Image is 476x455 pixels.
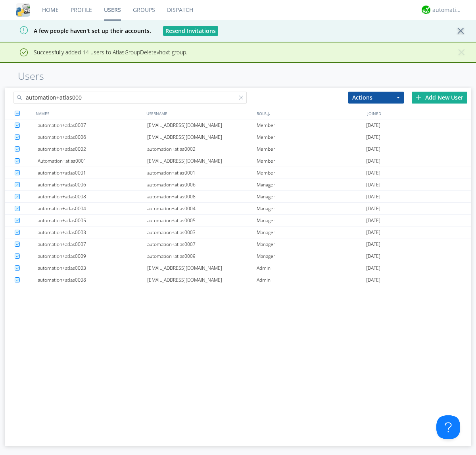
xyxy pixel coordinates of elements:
[257,238,366,250] div: Manager
[38,167,147,179] div: automation+atlas0001
[5,203,471,215] a: automation+atlas0004automation+atlas0004Manager[DATE]
[366,203,380,215] span: [DATE]
[13,92,247,104] input: Search users
[5,238,471,250] a: automation+atlas0007automation+atlas0007Manager[DATE]
[38,238,147,250] div: automation+atlas0007
[5,179,471,191] a: automation+atlas0006automation+atlas0006Manager[DATE]
[366,155,380,167] span: [DATE]
[257,191,366,202] div: Manager
[257,167,366,179] div: Member
[38,131,147,143] div: automation+atlas0006
[147,119,257,131] div: [EMAIL_ADDRESS][DOMAIN_NAME]
[366,215,380,227] span: [DATE]
[147,167,257,179] div: automation+atlas0001
[38,143,147,155] div: automation+atlas0002
[5,250,471,262] a: automation+atlas0009automation+atlas0009Manager[DATE]
[147,262,257,274] div: [EMAIL_ADDRESS][DOMAIN_NAME]
[38,274,147,286] div: automation+atlas0008
[257,203,366,214] div: Manager
[257,227,366,238] div: Manager
[5,262,471,274] a: automation+atlas0003[EMAIL_ADDRESS][DOMAIN_NAME]Admin[DATE]
[38,179,147,190] div: automation+atlas0006
[416,94,421,100] img: plus.svg
[257,119,366,131] div: Member
[5,191,471,203] a: automation+atlas0008automation+atlas0008Manager[DATE]
[412,92,467,104] div: Add New User
[257,179,366,190] div: Manager
[5,131,471,143] a: automation+atlas0006[EMAIL_ADDRESS][DOMAIN_NAME]Member[DATE]
[147,274,257,286] div: [EMAIL_ADDRESS][DOMAIN_NAME]
[34,108,144,119] div: NAMES
[38,262,147,274] div: automation+atlas0003
[147,131,257,143] div: [EMAIL_ADDRESS][DOMAIN_NAME]
[366,131,380,143] span: [DATE]
[257,262,366,274] div: Admin
[38,227,147,238] div: automation+atlas0003
[255,108,365,119] div: ROLE
[366,262,380,274] span: [DATE]
[366,119,380,131] span: [DATE]
[257,215,366,226] div: Manager
[366,143,380,155] span: [DATE]
[144,108,255,119] div: USERNAME
[147,191,257,202] div: automation+atlas0008
[366,179,380,191] span: [DATE]
[5,155,471,167] a: Automation+atlas0001[EMAIL_ADDRESS][DOMAIN_NAME]Member[DATE]
[6,48,187,56] span: Successfully added 14 users to AtlasGroupDeletevhoxt group.
[38,250,147,262] div: automation+atlas0009
[422,6,430,14] img: d2d01cd9b4174d08988066c6d424eccd
[163,26,218,36] button: Resend Invitations
[147,215,257,226] div: automation+atlas0005
[436,415,460,439] iframe: Toggle Customer Support
[147,179,257,190] div: automation+atlas0006
[366,238,380,250] span: [DATE]
[5,227,471,238] a: automation+atlas0003automation+atlas0003Manager[DATE]
[5,119,471,131] a: automation+atlas0007[EMAIL_ADDRESS][DOMAIN_NAME]Member[DATE]
[257,155,366,167] div: Member
[432,6,462,14] div: automation+atlas
[366,274,380,286] span: [DATE]
[5,167,471,179] a: automation+atlas0001automation+atlas0001Member[DATE]
[6,27,151,35] span: A few people haven't set up their accounts.
[257,274,366,286] div: Admin
[5,143,471,155] a: automation+atlas0002automation+atlas0002Member[DATE]
[147,155,257,167] div: [EMAIL_ADDRESS][DOMAIN_NAME]
[366,167,380,179] span: [DATE]
[365,108,476,119] div: JOINED
[16,3,30,17] img: cddb5a64eb264b2086981ab96f4c1ba7
[38,119,147,131] div: automation+atlas0007
[38,155,147,167] div: Automation+atlas0001
[257,131,366,143] div: Member
[147,203,257,214] div: automation+atlas0004
[38,203,147,214] div: automation+atlas0004
[38,191,147,202] div: automation+atlas0008
[366,191,380,203] span: [DATE]
[257,250,366,262] div: Manager
[257,143,366,155] div: Member
[147,238,257,250] div: automation+atlas0007
[348,92,404,104] button: Actions
[5,215,471,227] a: automation+atlas0005automation+atlas0005Manager[DATE]
[147,143,257,155] div: automation+atlas0002
[5,274,471,286] a: automation+atlas0008[EMAIL_ADDRESS][DOMAIN_NAME]Admin[DATE]
[38,215,147,226] div: automation+atlas0005
[366,227,380,238] span: [DATE]
[147,250,257,262] div: automation+atlas0009
[366,250,380,262] span: [DATE]
[147,227,257,238] div: automation+atlas0003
